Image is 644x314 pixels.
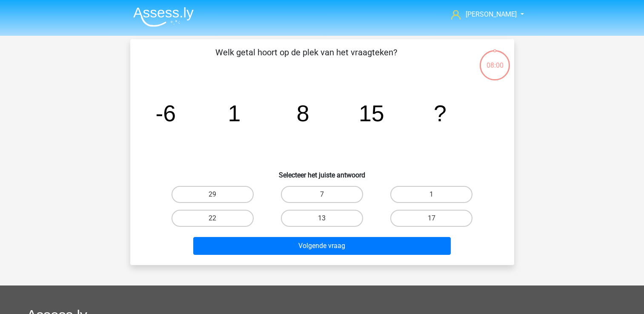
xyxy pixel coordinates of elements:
p: Welk getal hoort op de plek van het vraagteken? [144,46,469,71]
label: 22 [172,210,254,227]
span: [PERSON_NAME] [466,10,517,18]
label: 13 [281,210,363,227]
tspan: -6 [155,100,176,126]
div: 08:00 [479,49,511,71]
a: [PERSON_NAME] [448,9,518,20]
tspan: ? [434,100,447,126]
label: 7 [281,186,363,203]
tspan: 15 [358,100,384,126]
label: 17 [390,210,472,227]
tspan: 1 [228,100,240,126]
label: 1 [390,186,472,203]
img: Assessly [133,7,194,27]
label: 29 [172,186,254,203]
button: Volgende vraag [193,237,451,255]
h6: Selecteer het juiste antwoord [144,164,501,179]
tspan: 8 [296,100,309,126]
